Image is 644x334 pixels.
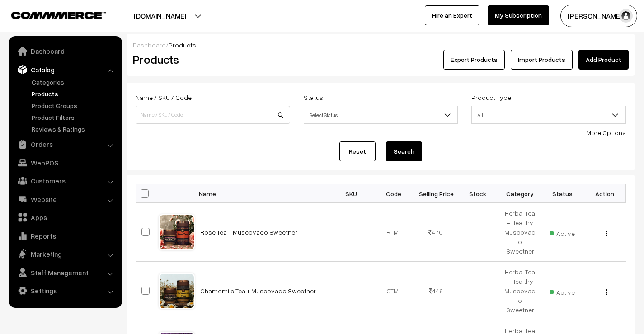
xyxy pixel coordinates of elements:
a: Settings [11,282,119,299]
span: Active [550,285,575,297]
a: Product Groups [29,101,119,110]
h2: Products [133,52,289,66]
span: All [472,107,625,123]
a: Rose Tea + Muscovado Sweetner [200,228,297,236]
a: Hire an Expert [425,5,479,25]
button: Search [386,141,422,161]
a: Add Product [578,50,629,70]
img: user [619,9,633,23]
button: Export Products [443,50,505,70]
label: Status [304,93,323,102]
th: Category [499,184,541,203]
a: Import Products [511,50,573,70]
img: Menu [606,289,607,295]
td: Herbal Tea + Healthy Muscovado Sweetner [499,203,541,262]
div: / [133,40,629,50]
a: My Subscription [488,5,549,25]
a: Catalog [11,61,119,78]
th: Name [195,184,330,203]
a: Orders [11,136,119,152]
span: Active [550,226,575,238]
a: Website [11,191,119,207]
td: RTM1 [372,203,414,262]
a: Reports [11,228,119,244]
td: - [330,203,372,262]
a: Apps [11,209,119,226]
a: Dashboard [133,41,166,49]
a: Customers [11,173,119,189]
a: Products [29,89,119,99]
th: SKU [330,184,372,203]
td: - [330,262,372,320]
th: Selling Price [414,184,456,203]
a: COMMMERCE [11,9,90,20]
td: CTM1 [372,262,414,320]
a: Product Filters [29,113,119,122]
a: Staff Management [11,264,119,281]
a: WebPOS [11,155,119,171]
td: - [457,203,499,262]
th: Status [541,184,583,203]
a: Reviews & Ratings [29,124,119,134]
a: Marketing [11,246,119,262]
a: Chamomile Tea + Muscovado Sweetner [200,287,316,295]
input: Name / SKU / Code [136,106,290,124]
span: Select Status [304,106,458,124]
a: More Options [586,129,626,136]
th: Code [372,184,414,203]
span: Products [169,41,196,49]
a: Categories [29,77,119,87]
img: COMMMERCE [11,12,106,19]
th: Action [583,184,625,203]
label: Product Type [471,93,511,102]
span: All [471,106,626,124]
td: 470 [414,203,456,262]
a: Dashboard [11,43,119,59]
td: - [457,262,499,320]
label: Name / SKU / Code [136,93,192,102]
th: Stock [457,184,499,203]
button: [PERSON_NAME]… [560,5,637,27]
td: 446 [414,262,456,320]
img: Menu [606,231,607,236]
span: Select Status [304,107,458,123]
button: [DOMAIN_NAME] [102,5,218,27]
td: Herbal Tea + Healthy Muscovado Sweetner [499,262,541,320]
a: Reset [339,141,376,161]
